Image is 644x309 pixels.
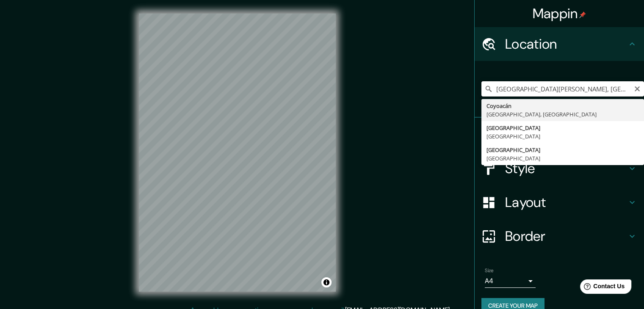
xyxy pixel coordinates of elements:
[485,274,536,288] div: A4
[475,27,644,61] div: Location
[486,146,639,154] div: [GEOGRAPHIC_DATA]
[505,194,627,211] h4: Layout
[481,81,644,97] input: Pick your city or area
[139,14,336,292] canvas: Map
[486,124,639,132] div: [GEOGRAPHIC_DATA]
[486,154,639,163] div: [GEOGRAPHIC_DATA]
[321,277,332,287] button: Toggle attribution
[475,152,644,185] div: Style
[486,132,639,141] div: [GEOGRAPHIC_DATA]
[533,5,586,22] h4: Mappin
[505,160,627,177] h4: Style
[475,219,644,253] div: Border
[505,36,627,52] h4: Location
[485,267,494,274] label: Size
[579,11,586,18] img: pin-icon.png
[634,84,641,92] button: Clear
[486,110,639,119] div: [GEOGRAPHIC_DATA], [GEOGRAPHIC_DATA]
[569,276,635,300] iframe: Help widget launcher
[475,185,644,219] div: Layout
[486,102,639,110] div: Coyoacán
[475,118,644,152] div: Pins
[505,228,627,245] h4: Border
